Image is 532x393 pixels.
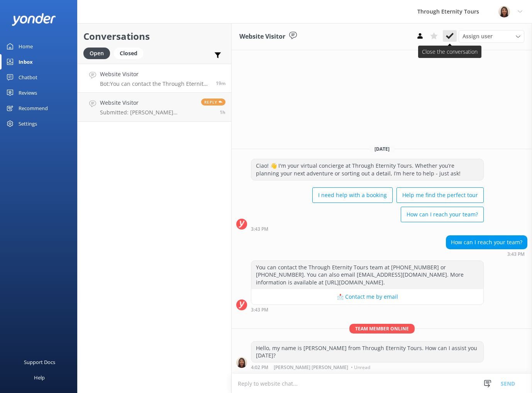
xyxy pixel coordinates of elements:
[19,85,37,100] div: Reviews
[83,48,110,59] div: Open
[446,251,527,257] div: Aug 25 2025 03:43pm (UTC +02:00) Europe/Amsterdam
[220,109,225,116] span: Aug 25 2025 02:51pm (UTC +02:00) Europe/Amsterdam
[459,30,524,43] div: Assign User
[251,227,268,231] strong: 3:43 PM
[114,48,143,59] div: Closed
[463,32,493,41] span: Assign user
[19,100,48,116] div: Recommend
[251,159,483,180] div: Ciao! 👋 I'm your virtual concierge at Through Eternity Tours. Whether you’re planning your next a...
[351,365,370,370] span: • Unread
[83,29,225,44] h2: Conversations
[446,236,527,249] div: How can I reach your team?
[78,93,231,122] a: Website VisitorSubmitted: [PERSON_NAME] [EMAIL_ADDRESS][DOMAIN_NAME] Buongiorno! I am interested ...
[12,13,56,26] img: yonder-white-logo.png
[19,116,37,131] div: Settings
[507,252,525,257] strong: 3:43 PM
[83,49,114,57] a: Open
[100,109,195,116] p: Submitted: [PERSON_NAME] [EMAIL_ADDRESS][DOMAIN_NAME] Buongiorno! I am interested in the keymaste...
[19,54,33,70] div: Inbox
[349,324,415,333] span: Team member online
[114,49,147,57] a: Closed
[216,80,225,87] span: Aug 25 2025 03:43pm (UTC +02:00) Europe/Amsterdam
[201,99,225,105] span: Reply
[370,146,394,152] span: [DATE]
[251,365,268,370] strong: 4:02 PM
[251,308,268,312] strong: 3:43 PM
[251,261,483,289] div: You can contact the Through Eternity Tours team at [PHONE_NUMBER] or [PHONE_NUMBER]. You can also...
[251,307,484,312] div: Aug 25 2025 03:43pm (UTC +02:00) Europe/Amsterdam
[19,39,33,54] div: Home
[24,354,55,370] div: Support Docs
[19,70,37,85] div: Chatbot
[100,80,210,87] p: Bot: You can contact the Through Eternity Tours team at [PHONE_NUMBER] or [PHONE_NUMBER]. You can...
[34,370,45,385] div: Help
[401,207,484,222] button: How can I reach your team?
[498,6,510,17] img: 725-1755267273.png
[312,187,393,203] button: I need help with a booking
[274,365,348,370] span: [PERSON_NAME] [PERSON_NAME]
[100,99,195,107] h4: Website Visitor
[251,342,483,362] div: Hello, my name is [PERSON_NAME] from Through Eternity Tours. How can I assist you [DATE]?
[251,226,484,231] div: Aug 25 2025 03:43pm (UTC +02:00) Europe/Amsterdam
[78,64,231,93] a: Website VisitorBot:You can contact the Through Eternity Tours team at [PHONE_NUMBER] or [PHONE_NU...
[396,187,484,203] button: Help me find the perfect tour
[239,32,285,42] h3: Website Visitor
[251,289,483,305] button: 📩 Contact me by email
[100,70,210,78] h4: Website Visitor
[251,364,484,370] div: Aug 25 2025 04:02pm (UTC +02:00) Europe/Amsterdam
